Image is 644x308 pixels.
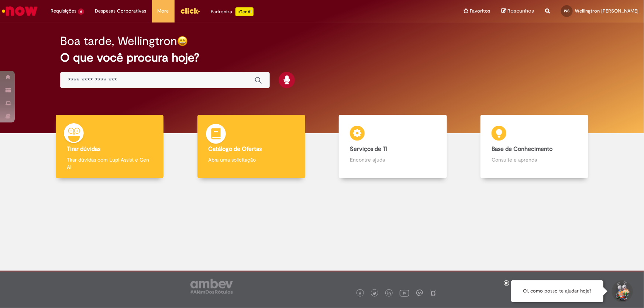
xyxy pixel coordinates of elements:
img: click_logo_yellow_360x200.png [180,5,200,16]
img: logo_footer_youtube.png [400,288,409,298]
img: ServiceNow [1,4,39,18]
img: happy-face.png [177,36,188,46]
div: Padroniza [211,7,254,16]
span: Favoritos [470,7,490,15]
img: logo_footer_twitter.png [373,292,376,295]
p: +GenAi [235,7,254,16]
span: 6 [78,8,84,15]
img: logo_footer_linkedin.png [388,291,391,296]
img: logo_footer_naosei.png [430,290,437,296]
div: Oi, como posso te ajudar hoje? [511,280,603,302]
img: logo_footer_ambev_rotulo_gray.png [190,279,233,294]
span: WS [564,8,570,13]
span: Requisições [51,7,76,15]
p: Encontre ajuda [350,156,435,163]
button: Iniciar Conversa de Suporte [611,280,633,302]
p: Abra uma solicitação [209,156,294,163]
p: Tirar dúvidas com Lupi Assist e Gen Ai [67,156,152,171]
span: Wellingtron [PERSON_NAME] [575,8,638,14]
a: Base de Conhecimento Consulte e aprenda [464,115,605,179]
p: Consulte e aprenda [492,156,577,163]
h2: Boa tarde, Wellingtron [60,35,177,48]
b: Tirar dúvidas [67,145,100,153]
a: Catálogo de Ofertas Abra uma solicitação [180,115,322,179]
a: Serviços de TI Encontre ajuda [322,115,464,179]
b: Base de Conhecimento [492,145,552,153]
b: Catálogo de Ofertas [209,145,262,153]
span: Despesas Corporativas [95,7,147,15]
a: Rascunhos [501,8,534,15]
b: Serviços de TI [350,145,388,153]
h2: O que você procura hoje? [60,51,584,64]
img: logo_footer_workplace.png [416,290,423,296]
span: Rascunhos [507,7,534,14]
img: logo_footer_facebook.png [358,292,362,295]
a: Tirar dúvidas Tirar dúvidas com Lupi Assist e Gen Ai [39,115,180,179]
span: More [158,7,169,15]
